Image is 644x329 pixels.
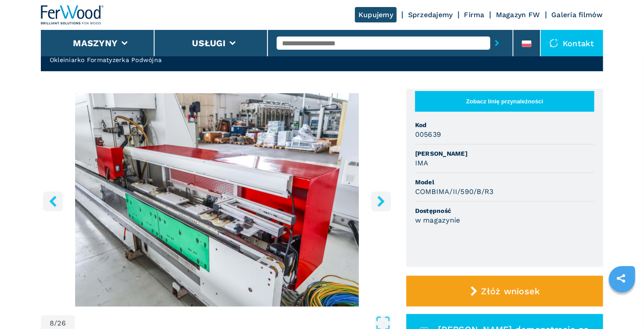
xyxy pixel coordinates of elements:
button: Usługi [192,38,226,48]
a: Sprzedajemy [408,11,453,19]
span: Dostępność [415,206,594,215]
h3: w magazynie [415,215,460,225]
span: 26 [58,320,66,327]
button: Maszyny [73,38,117,48]
button: left-button [43,191,63,211]
button: Zobacz linię przynależności [415,91,594,112]
a: Kupujemy [355,7,397,22]
img: Ferwood [41,5,104,25]
a: Magazyn FW [496,11,540,19]
div: Kontakt [541,30,603,56]
a: Firma [464,11,485,19]
div: Go to Slide 8 [41,93,393,307]
button: right-button [371,191,391,211]
span: [PERSON_NAME] [415,149,594,158]
img: Kontakt [550,39,558,48]
iframe: Chat [607,289,637,322]
span: Złóż wniosek [481,286,540,296]
span: 8 [50,320,54,327]
h3: COMBIMA/II/590/B/R3 [415,186,494,197]
span: Kod [415,121,594,129]
button: Złóż wniosek [406,276,603,307]
span: / [54,320,57,327]
img: Okleiniarko Formatyzerka Podwójna IMA COMBIMA/II/590/B/R3 [41,93,393,307]
a: Galeria filmów [552,11,604,19]
h3: 005639 [415,129,441,139]
h2: Okleiniarko Formatyzerka Podwójna [50,55,210,64]
span: Model [415,178,594,186]
button: submit-button [490,33,504,53]
a: sharethis [610,267,632,289]
h3: IMA [415,158,429,168]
